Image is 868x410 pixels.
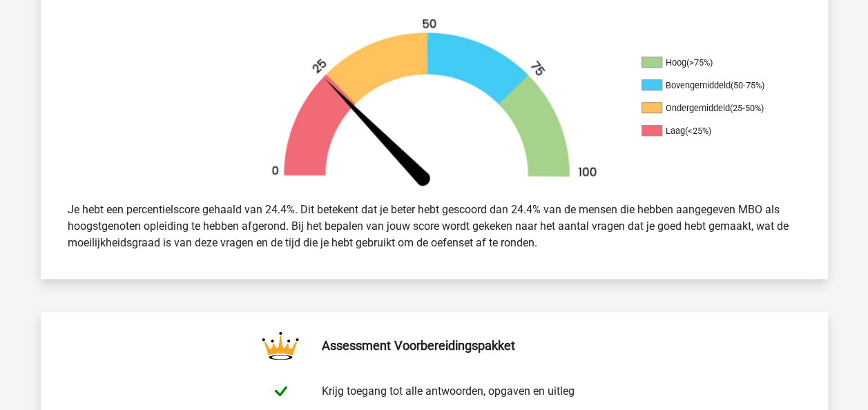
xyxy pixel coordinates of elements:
div: (>75%) [686,57,713,68]
div: (25-50%) [730,103,764,113]
li: Bovengemiddeld [642,79,780,92]
div: (<25%) [685,126,711,136]
img: 24.11fc3d3dfcfd.png [248,17,621,191]
li: Hoog [642,57,780,69]
li: Ondergemiddeld [642,102,780,115]
div: (50-75%) [731,80,764,90]
li: Laag [642,125,780,137]
div: Je hebt een percentielscore gehaald van 24.4%. Dit betekent dat je beter hebt gescoord dan 24.4% ... [57,196,811,257]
